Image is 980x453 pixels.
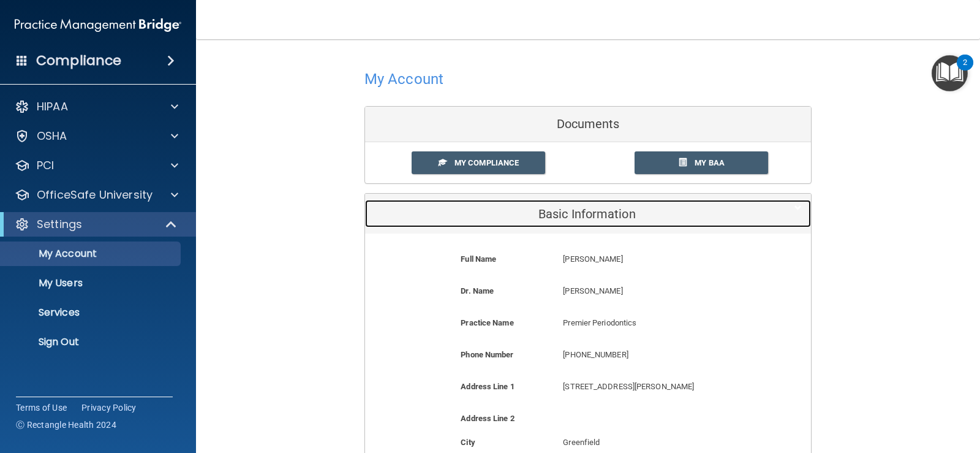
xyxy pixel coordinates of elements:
span: My Compliance [454,158,519,167]
a: PCI [15,158,178,173]
p: [PERSON_NAME] [563,284,749,299]
p: Settings [37,217,82,232]
a: OSHA [15,129,178,143]
p: Services [8,306,175,319]
p: OSHA [37,129,67,143]
p: Greenfield [563,435,749,450]
p: My Account [8,248,175,260]
b: Address Line 1 [461,382,514,391]
a: Basic Information [374,200,802,227]
p: Sign Out [8,336,175,348]
b: City [461,438,475,447]
p: [STREET_ADDRESS][PERSON_NAME] [563,379,749,394]
p: PCI [37,158,54,173]
b: Phone Number [461,350,513,359]
span: My BAA [695,158,725,167]
p: [PHONE_NUMBER] [563,348,749,362]
p: Premier Periodontics [563,316,749,330]
div: 2 [963,63,967,78]
b: Practice Name [461,318,513,327]
a: HIPAA [15,99,178,114]
p: OfficeSafe University [37,188,153,202]
p: My Users [8,277,175,289]
a: Settings [15,217,178,232]
p: HIPAA [37,99,68,114]
button: Open Resource Center, 2 new notifications [932,55,968,91]
h5: Basic Information [374,207,764,221]
h4: Compliance [36,52,121,69]
a: Terms of Use [16,402,67,414]
img: PMB logo [15,13,181,37]
a: Privacy Policy [81,402,137,414]
a: OfficeSafe University [15,188,178,202]
h4: My Account [364,71,443,87]
span: Ⓒ Rectangle Health 2024 [16,419,116,431]
b: Full Name [461,254,496,264]
b: Address Line 2 [461,414,514,423]
p: [PERSON_NAME] [563,252,749,267]
b: Dr. Name [461,286,494,295]
div: Documents [365,107,811,142]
